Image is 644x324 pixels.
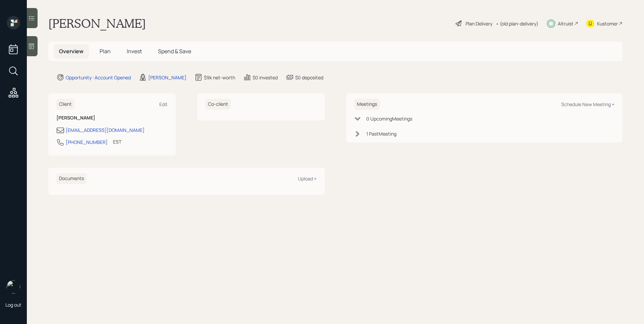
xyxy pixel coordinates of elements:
span: Spend & Save [158,48,191,55]
div: 1 Past Meeting [366,130,396,137]
h6: [PERSON_NAME] [56,115,168,121]
div: Edit [159,101,168,107]
div: Opportunity · Account Opened [66,74,131,81]
div: $0 deposited [295,74,323,81]
div: EST [113,138,121,145]
div: [PERSON_NAME] [148,74,186,81]
div: $9k net-worth [204,74,235,81]
div: Schedule New Meeting + [561,101,614,107]
div: 0 Upcoming Meeting s [366,115,412,122]
div: Log out [5,302,21,308]
div: Plan Delivery [466,20,492,27]
img: james-distasi-headshot.png [7,280,20,294]
div: • (old plan-delivery) [496,20,538,27]
h6: Meetings [354,99,380,110]
div: Kustomer [597,20,618,27]
span: Overview [59,48,84,55]
div: Upload + [298,175,317,182]
h6: Client [56,99,74,110]
span: Plan [100,48,111,55]
h1: [PERSON_NAME] [48,16,146,31]
div: [PHONE_NUMBER] [66,139,108,146]
h6: Documents [56,173,87,184]
div: $0 invested [253,74,278,81]
h6: Co-client [205,99,231,110]
span: Invest [127,48,142,55]
div: Altruist [558,20,574,27]
div: [EMAIL_ADDRESS][DOMAIN_NAME] [66,127,145,134]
